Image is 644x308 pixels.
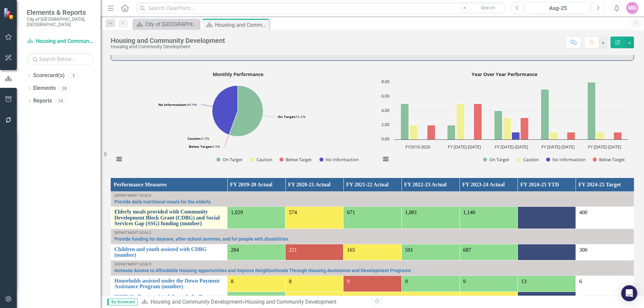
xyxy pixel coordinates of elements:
[474,104,482,139] path: FY 2020-2021, 5. Below Target.
[27,53,94,65] input: Search Below...
[114,194,630,198] div: Department Goals
[579,247,587,253] span: 300
[381,136,389,142] text: 0.00
[114,231,630,235] div: Department Goals
[494,111,502,139] path: FY 2021-2022, 4. On Target.
[114,246,224,258] a: Children and youth assisted with CDBG (number)
[377,69,631,170] svg: Interactive chart
[111,69,367,170] div: Monthly Performance. Highcharts interactive chart.
[457,104,465,139] path: FY 2020-2021, 5. Caution.
[27,38,94,45] a: Housing and Community Development
[626,2,638,14] button: MG
[567,132,575,139] path: FY 2022-2023, 1. Below Target.
[278,114,296,119] tspan: On Target:
[111,244,227,260] td: Double-Click to Edit Right Click for Context Menu
[289,247,297,253] span: 221
[381,93,389,99] text: 6.00
[495,144,528,150] text: FY [DATE]-[DATE]
[231,247,239,253] span: 284
[289,295,297,300] span: 848
[319,157,359,163] button: Show No Informaction
[114,278,224,290] a: Households assisted under the Down Payment Assistance Program (number)
[588,144,621,150] text: FY [DATE]-[DATE]
[114,237,630,242] a: Provide funding for daycare, after-school services, and for people with disabilities.
[111,207,227,229] td: Double-Click to Edit Right Click for Context Menu
[141,298,367,306] div: »
[145,20,198,28] div: City of [GEOGRAPHIC_DATA]
[541,144,575,150] text: FY [DATE]-[DATE]
[245,299,336,305] div: Housing and Community Development
[55,98,66,104] div: 24
[347,209,355,215] span: 671
[347,247,355,253] span: 165
[521,279,527,284] span: 13
[405,247,413,253] span: 591
[289,279,291,284] span: 8
[541,89,549,139] path: FY 2022-2023, 7. On Target.
[231,279,233,284] span: 8
[526,2,590,14] button: Aug-25
[621,285,637,301] div: Open Intercom Messenger
[250,157,272,163] button: Show Caution
[278,114,306,119] text: 55.6%
[187,136,202,141] tspan: Caution:
[114,209,224,227] a: Elderly meals provided with Community Development Block Grant (CDBG) and Social Services Gap (SSG...
[427,104,622,139] g: Below Target, bar series 4 of 4 with 5 bars.
[483,157,509,163] button: Show On Target
[463,247,471,253] span: 687
[410,104,604,139] g: Caution, bar series 2 of 4 with 5 bars.
[33,97,52,105] a: Reports
[107,299,138,305] span: By Scorecard
[576,244,634,260] td: Double-Click to Edit
[27,8,94,16] span: Elements & Reports
[151,299,242,305] a: Housing and Community Development
[596,132,604,139] path: FY 2023-2024, 1. Caution.
[588,82,596,139] path: FY 2023-2024, 8. On Target.
[472,71,537,77] text: Year Over Year Performance
[381,107,389,113] text: 4.00
[68,73,79,78] div: 5
[114,155,124,164] button: View chart menu, Monthly Performance
[579,209,587,215] span: 400
[347,279,350,284] span: 9
[33,72,65,79] a: Scorecard(s)
[448,144,481,150] text: FY [DATE]-[DATE]
[279,157,312,163] button: Show Below Target
[111,260,634,275] td: Double-Click to Edit Right Click for Context Menu
[576,292,634,308] td: Double-Click to Edit
[550,132,558,139] path: FY 2022-2023, 1. Caution.
[528,4,588,12] div: Aug-25
[401,82,596,139] g: On Target, bar series 1 of 4 with 5 bars.
[289,209,297,215] span: 574
[405,295,413,300] span: 800
[189,144,212,149] tspan: Below Target:
[136,2,506,14] input: Search ClearPoint...
[401,104,409,139] path: FY2019-2020, 5. On Target.
[503,118,511,139] path: FY 2021-2022, 3. Caution.
[114,268,630,273] a: Increase Access to Affordable Housing opportunities and Improve Neighborhoods Through Housing Ass...
[187,136,209,141] text: 0.0%
[213,71,263,77] text: Monthly Performance
[27,16,94,27] small: City of [GEOGRAPHIC_DATA], [GEOGRAPHIC_DATA]
[158,102,187,107] tspan: No Informaction:
[579,295,587,300] span: 800
[405,209,417,215] span: 1,881
[447,125,455,139] path: FY 2020-2021, 2. On Target.
[546,157,585,163] button: Show No Informaction
[111,44,225,49] div: Housing and Community Development
[405,279,408,284] span: 9
[114,294,224,306] a: HOPWA clients assisted through the Tenant-Based Rental Assistance Program (number)
[410,125,418,139] path: FY2019-2020, 2. Caution.
[406,144,430,150] text: FY2019-2020
[593,157,625,163] button: Show Below Target
[231,209,243,215] span: 1,029
[111,191,634,207] td: Double-Click to Edit Right Click for Context Menu
[427,125,435,139] path: FY2019-2020, 2. Below Target.
[576,275,634,292] td: Double-Click to Edit
[231,295,239,300] span: 859
[463,279,466,284] span: 9
[517,157,539,163] button: Show Caution
[381,121,389,127] text: 2.00
[114,199,630,204] a: Provide daily nutritional meals for the elderly.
